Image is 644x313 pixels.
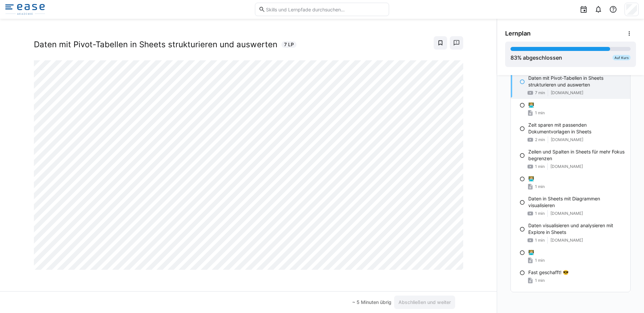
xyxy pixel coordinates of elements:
span: 1 min [535,278,545,283]
span: 7 LP [284,41,294,48]
div: ~ 5 Minuten übrig [352,299,391,306]
span: 1 min [535,164,545,169]
span: 7 min [535,90,545,96]
span: 1 min [535,184,545,189]
span: [DOMAIN_NAME] [550,164,583,169]
span: [DOMAIN_NAME] [550,211,583,216]
p: Zeilen und Spalten in Sheets für mehr Fokus begrenzen [528,148,625,162]
span: 1 min [535,211,545,216]
p: 🧑🏼‍💻 [528,249,534,256]
span: Abschließen und weiter [397,299,452,306]
p: Daten mit Pivot-Tabellen in Sheets strukturieren und auswerten [528,75,625,88]
button: Abschließen und weiter [394,296,455,309]
span: 2 min [535,137,545,142]
span: 83 [511,54,517,61]
span: [DOMAIN_NAME] [551,90,583,96]
h2: Daten mit Pivot-Tabellen in Sheets strukturieren und auswerten [34,40,277,50]
span: 1 min [535,110,545,116]
p: 🧑🏼‍💻 [528,175,534,182]
span: [DOMAIN_NAME] [551,137,583,142]
p: Zeit sparen mit passenden Dokumentvorlagen in Sheets [528,122,625,135]
p: Fast geschafft! 😎 [528,269,569,276]
input: Skills und Lernpfade durchsuchen… [265,6,385,12]
span: [DOMAIN_NAME] [550,238,583,243]
span: 1 min [535,258,545,263]
span: 1 min [535,238,545,243]
p: 🧑🏼‍💻 [528,102,534,108]
span: Lernplan [505,30,531,37]
p: Daten visualisieren und analysieren mit Explore in Sheets [528,222,625,236]
div: Auf Kurs [612,55,631,60]
div: % abgeschlossen [511,54,562,62]
p: Daten in Sheets mit Diagrammen visualisieren [528,195,625,209]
